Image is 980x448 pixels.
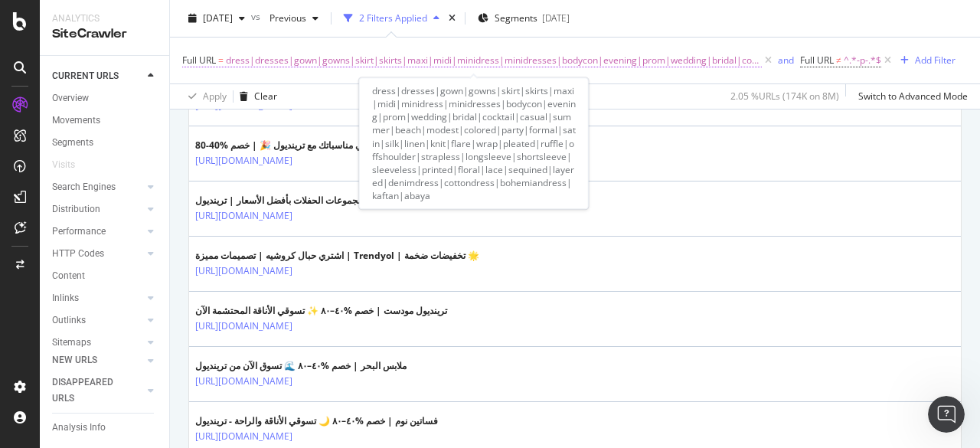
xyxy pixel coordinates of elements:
div: [DATE] [542,11,570,25]
a: DISAPPEARED URLS [52,374,143,407]
a: Inlinks [52,290,143,306]
button: Switch to Advanced Mode [852,84,968,109]
div: Overview [52,90,89,106]
div: Segments [52,135,93,151]
a: CURRENT URLS [52,68,143,84]
iframe: Intercom live chat [928,396,965,433]
span: ≠ [836,54,841,67]
div: تيجان حفلات | تألق في مناسباتك مع ترينديول 🎉 | خصم %40-80 [195,139,443,152]
span: 2025 Sep. 19th [203,11,233,25]
button: Add Filter [894,51,955,70]
span: vs [251,10,263,23]
a: [URL][DOMAIN_NAME] [195,429,292,444]
a: HTTP Codes [52,246,143,262]
div: times [446,11,459,26]
a: Outlinks [52,312,143,329]
span: Full URL [182,54,216,67]
div: 2.05 % URLs ( 174K on 8M ) [730,90,839,103]
button: Segments[DATE] [472,6,576,31]
div: Performance [52,224,106,240]
span: = [218,54,224,67]
a: Segments [52,135,158,151]
div: اشتري حبال كروشيه | تصميمات مميزة | Trendyol | تخفيضات ضخمة 🌟 [195,249,479,263]
div: NEW URLS [52,352,97,368]
div: Visits [52,157,75,173]
div: Switch to Advanced Mode [858,90,968,103]
div: SiteCrawler [52,25,157,43]
a: Distribution [52,201,143,217]
a: [URL][DOMAIN_NAME] [195,153,292,168]
button: [DATE] [182,6,251,31]
div: ترينديول مودست | خصم %٤٠–٨٠ ✨ تسوقي الأناقة المحتشمة الآن [195,304,447,318]
div: Outlinks [52,312,86,329]
div: CURRENT URLS [52,68,119,84]
div: Add Filter [915,54,955,67]
div: Content [52,268,85,284]
a: Analysis Info [52,420,158,436]
button: Apply [182,84,227,109]
a: [URL][DOMAIN_NAME] [195,263,292,279]
div: ملابس البحر | خصم %٤٠–٨٠ 🌊 تسوق الآن من ترينديول [195,359,407,373]
button: and [778,53,794,67]
a: Content [52,268,158,284]
span: Segments [495,11,537,25]
div: DISAPPEARED URLS [52,374,129,407]
div: اكتشف أحدث مجموعات الحفلات بأفضل الأسعار | ترينديول [195,194,416,208]
div: Inlinks [52,290,79,306]
span: Previous [263,11,306,25]
div: Analysis Info [52,420,106,436]
div: Search Engines [52,179,116,195]
div: dress|dresses|gown|gowns|skirt|skirts|maxi|midi|minidress|minidresses|bodycon|evening|prom|weddin... [359,77,589,209]
div: HTTP Codes [52,246,104,262]
div: Sitemaps [52,335,91,351]
a: Movements [52,113,158,129]
a: Performance [52,224,143,240]
a: Overview [52,90,158,106]
a: NEW URLS [52,352,143,368]
a: Visits [52,157,90,173]
a: Sitemaps [52,335,143,351]
div: Apply [203,90,227,103]
div: 2 Filters Applied [359,11,427,25]
span: Full URL [800,54,834,67]
div: Movements [52,113,100,129]
div: Analytics [52,12,157,25]
div: Distribution [52,201,100,217]
div: فساتين نوم | خصم %٤٠–٨٠ 🌙 تسوقي الأناقة والراحة - ترينديول [195,414,438,428]
a: [URL][DOMAIN_NAME] [195,319,292,334]
button: 2 Filters Applied [338,6,446,31]
button: Previous [263,6,325,31]
span: dress|dresses|gown|gowns|skirt|skirts|maxi|midi|minidress|minidresses|bodycon|evening|prom|weddin... [226,50,762,71]
a: [URL][DOMAIN_NAME] [195,208,292,224]
a: Search Engines [52,179,143,195]
div: Clear [254,90,277,103]
a: [URL][DOMAIN_NAME] [195,374,292,389]
button: Clear [234,84,277,109]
